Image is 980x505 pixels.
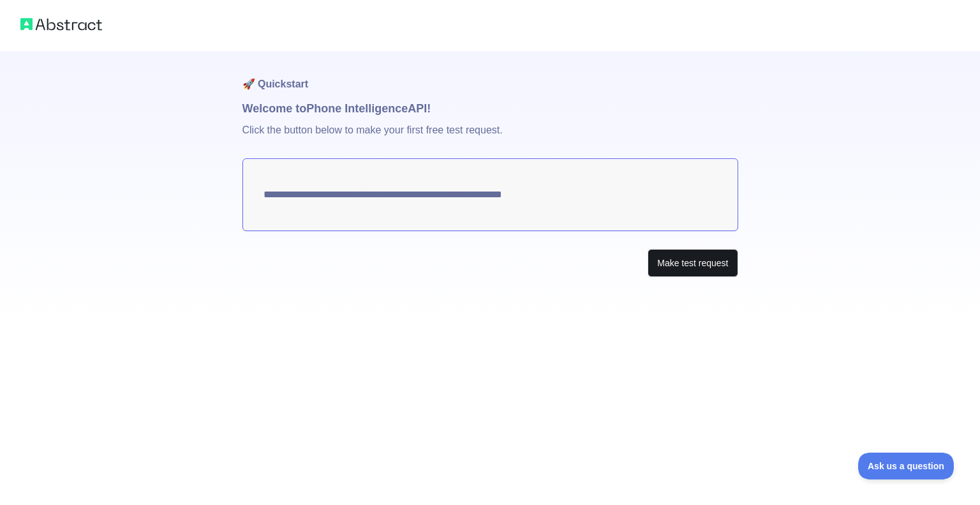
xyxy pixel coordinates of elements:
h1: Welcome to Phone Intelligence API! [242,100,738,117]
h1: 🚀 Quickstart [242,51,738,100]
p: Click the button below to make your first free test request. [242,117,738,158]
iframe: Toggle Customer Support [858,453,954,479]
button: Make test request [648,249,738,278]
img: Abstract logo [20,15,102,33]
